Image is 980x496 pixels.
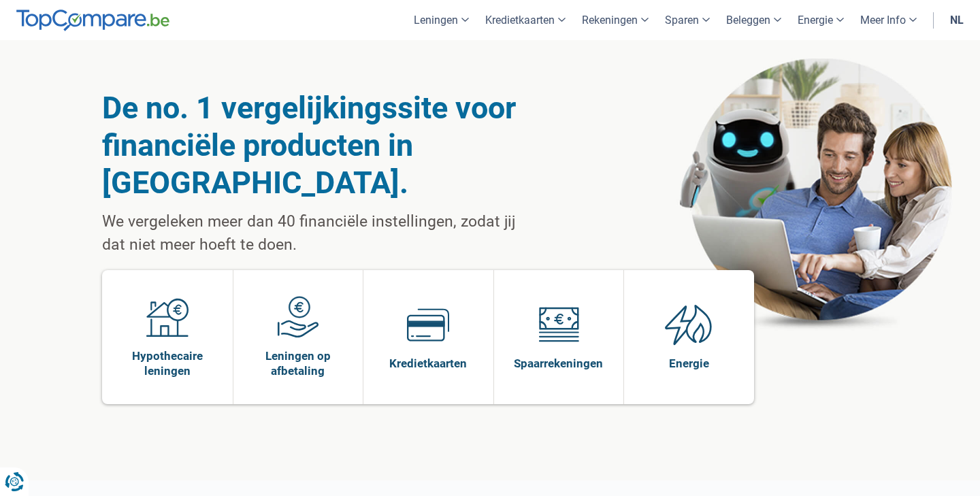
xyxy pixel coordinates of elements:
[407,303,449,346] img: Kredietkaarten
[494,270,624,404] a: Spaarrekeningen Spaarrekeningen
[233,270,363,404] a: Leningen op afbetaling Leningen op afbetaling
[538,303,580,346] img: Spaarrekeningen
[109,348,226,378] span: Hypothecaire leningen
[102,270,233,404] a: Hypothecaire leningen Hypothecaire leningen
[146,296,189,338] img: Hypothecaire leningen
[102,210,529,257] p: We vergeleken meer dan 40 financiële instellingen, zodat jij dat niet meer hoeft te doen.
[277,296,319,338] img: Leningen op afbetaling
[514,356,603,371] span: Spaarrekeningen
[665,303,713,346] img: Energie
[389,356,467,371] span: Kredietkaarten
[16,10,169,31] img: TopCompare
[624,270,754,404] a: Energie Energie
[102,89,529,201] h1: De no. 1 vergelijkingssite voor financiële producten in [GEOGRAPHIC_DATA].
[240,348,357,378] span: Leningen op afbetaling
[669,356,709,371] span: Energie
[363,270,493,404] a: Kredietkaarten Kredietkaarten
